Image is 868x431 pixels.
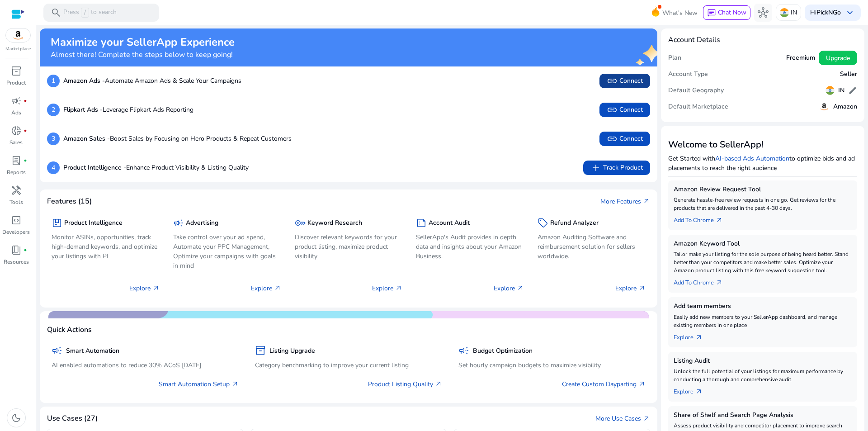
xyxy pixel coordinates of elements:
span: edit [848,86,857,95]
p: Sales [9,138,23,147]
span: arrow_outward [435,380,442,388]
a: Product Listing Quality [368,379,442,389]
span: hub [758,7,769,18]
p: Product [6,79,26,87]
a: Add To Chrome [674,212,730,225]
span: donut_small [11,125,22,136]
p: Easily add new members to your SellerApp dashboard, and manage existing members in one place [674,313,852,329]
p: Unlock the full potential of your listings for maximum performance by conducting a thorough and c... [674,367,852,384]
a: Create Custom Dayparting [562,379,646,389]
p: Tools [9,198,23,206]
a: More Use Casesarrow_outward [595,414,650,423]
p: Generate hassle-free review requests in one go. Get reviews for the products that are delivered i... [674,196,852,212]
p: Enhance Product Visibility & Listing Quality [63,163,249,172]
p: Marketplace [5,46,31,52]
h5: Default Marketplace [668,103,728,111]
p: Monitor ASINs, opportunities, track high-demand keywords, and optimize your listings with PI [52,232,160,261]
h5: IN [838,87,844,95]
h4: Quick Actions [47,326,92,334]
h3: Welcome to SellerApp! [668,139,857,150]
h5: Amazon [833,103,857,111]
h5: Amazon Review Request Tool [674,186,852,194]
h5: Add team members [674,303,852,310]
span: arrow_outward [231,380,239,388]
h5: Share of Shelf and Search Page Analysis [674,412,852,419]
p: Explore [129,284,160,293]
span: fiber_manual_record [24,99,27,103]
p: Amazon Auditing Software and reimbursement solution for sellers worldwide. [538,232,646,261]
span: arrow_outward [152,284,160,292]
h5: Seller [840,71,857,78]
p: Discover relevant keywords for your product listing, maximize product visibility [295,232,403,261]
img: amazon.svg [6,28,30,42]
h5: Budget Optimization [473,347,533,355]
h5: Keyword Research [307,219,362,227]
button: linkConnect [599,103,650,117]
h5: Product Intelligence [64,219,123,227]
p: Explore [251,284,281,293]
p: IN [791,5,797,20]
p: Developers [2,228,30,236]
h2: Maximize your SellerApp Experience [51,36,235,49]
b: Product Intelligence - [63,163,126,172]
span: summarize [416,218,427,228]
p: Hi [810,9,841,16]
b: PickNGo [816,8,841,17]
p: Explore [372,284,402,293]
p: Set hourly campaign budgets to maximize visibility [458,360,646,370]
h5: Plan [668,54,681,62]
span: Connect [607,76,643,86]
p: Leverage Flipkart Ads Reporting [63,105,193,114]
a: Explorearrow_outward [674,329,710,342]
button: linkConnect [599,132,650,146]
span: / [81,8,89,18]
h5: Listing Upgrade [269,347,315,355]
p: Take control over your ad spend, Automate your PPC Management, Optimize your campaigns with goals... [173,232,281,270]
span: key [295,218,306,228]
span: sell [538,218,548,228]
span: arrow_outward [517,284,524,292]
span: link [607,133,618,144]
p: Press to search [63,8,117,18]
span: Track Product [590,162,643,173]
span: fiber_manual_record [24,129,27,133]
span: arrow_outward [395,284,402,292]
h5: Refund Analyzer [550,219,599,227]
span: fiber_manual_record [24,159,27,162]
span: campaign [11,95,22,106]
a: Explorearrow_outward [674,384,710,396]
a: More Featuresarrow_outward [600,197,650,206]
h5: Advertising [186,219,218,227]
span: Connect [607,104,643,115]
span: arrow_outward [643,415,650,422]
span: arrow_outward [695,334,703,341]
span: handyman [11,185,22,196]
p: 2 [47,104,60,116]
span: code_blocks [11,215,22,226]
span: arrow_outward [638,284,646,292]
span: arrow_outward [638,380,646,388]
button: chatChat Now [703,5,750,20]
h5: Account Audit [429,219,470,227]
span: arrow_outward [716,217,723,224]
button: hub [754,4,772,22]
h5: Listing Audit [674,357,852,365]
span: package [52,218,62,228]
span: Upgrade [826,53,850,63]
span: link [607,104,618,115]
p: Boost Sales by Focusing on Hero Products & Repeat Customers [63,134,292,143]
span: search [51,7,61,18]
p: AI enabled automations to reduce 30% ACoS [DATE] [52,360,239,370]
a: Add To Chrome [674,275,730,287]
h5: Account Type [668,71,708,78]
span: inventory_2 [11,66,22,76]
span: add [590,162,601,173]
p: Category benchmarking to improve your current listing [255,360,442,370]
button: Upgrade [819,51,857,65]
p: SellerApp's Audit provides in depth data and insights about your Amazon Business. [416,232,524,261]
span: Connect [607,133,643,144]
span: Chat Now [718,8,746,17]
span: campaign [52,345,62,356]
span: campaign [458,345,469,356]
p: Explore [615,284,646,293]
